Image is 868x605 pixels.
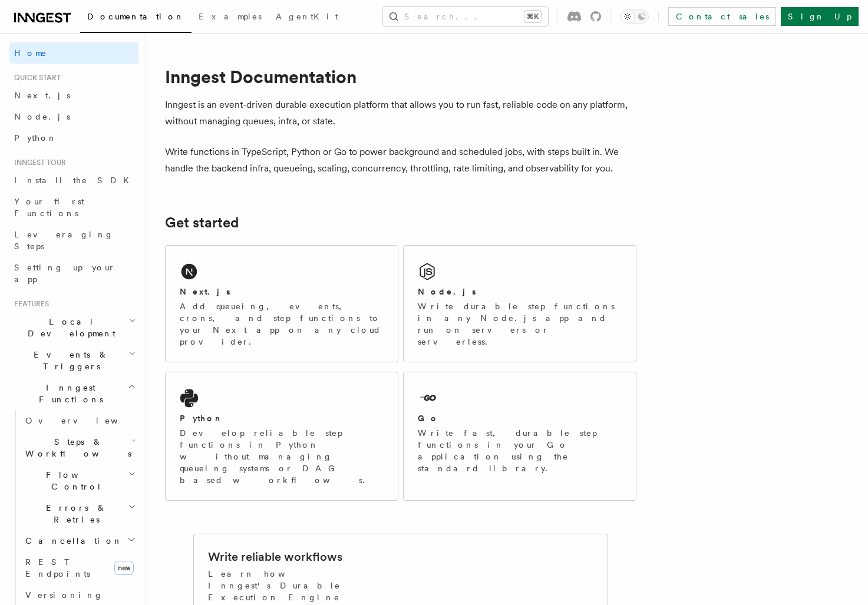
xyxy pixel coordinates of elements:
[21,551,138,584] a: REST Endpointsnew
[165,372,398,501] a: PythonDevelop reliable step functions in Python without managing queueing systems or DAG based wo...
[403,372,636,501] a: GoWrite fast, durable step functions in your Go application using the standard library.
[9,106,138,127] a: Node.js
[14,112,70,121] span: Node.js
[165,245,398,362] a: Next.jsAdd queueing, events, crons, and step functions to your Next app on any cloud provider.
[21,502,128,525] span: Errors & Retries
[9,42,138,64] a: Home
[269,4,345,32] a: AgentKit
[9,224,138,257] a: Leveraging Steps
[383,7,548,26] button: Search...⌘K
[14,230,114,251] span: Leveraging Steps
[9,73,61,82] span: Quick start
[9,158,66,167] span: Inngest tour
[21,497,138,530] button: Errors & Retries
[14,91,70,100] span: Next.js
[668,7,776,26] a: Contact sales
[9,85,138,106] a: Next.js
[25,416,147,425] span: Overview
[276,12,338,21] span: AgentKit
[21,464,138,497] button: Flow Control
[25,590,103,600] span: Versioning
[21,535,123,547] span: Cancellation
[180,427,384,486] p: Develop reliable step functions in Python without managing queueing systems or DAG based workflows.
[9,344,138,377] button: Events & Triggers
[14,197,84,218] span: Your first Functions
[87,12,184,21] span: Documentation
[403,245,636,362] a: Node.jsWrite durable step functions in any Node.js app and run on servers or serverless.
[14,47,47,59] span: Home
[165,97,636,130] p: Inngest is an event-driven durable execution platform that allows you to run fast, reliable code ...
[192,4,269,32] a: Examples
[9,170,138,191] a: Install the SDK
[165,214,239,231] a: Get started
[114,561,134,575] span: new
[180,412,223,424] h2: Python
[21,469,128,492] span: Flow Control
[9,191,138,224] a: Your first Functions
[418,427,622,474] p: Write fast, durable step functions in your Go application using the standard library.
[621,9,649,24] button: Toggle dark mode
[180,286,230,297] h2: Next.js
[9,311,138,344] button: Local Development
[80,4,192,33] a: Documentation
[9,299,49,309] span: Features
[781,7,859,26] a: Sign Up
[418,412,439,424] h2: Go
[9,382,127,405] span: Inngest Functions
[208,548,342,565] h2: Write reliable workflows
[165,66,636,87] h1: Inngest Documentation
[180,300,384,348] p: Add queueing, events, crons, and step functions to your Next app on any cloud provider.
[21,410,138,431] a: Overview
[9,349,128,372] span: Events & Triggers
[418,286,476,297] h2: Node.js
[199,12,262,21] span: Examples
[14,133,57,143] span: Python
[9,257,138,290] a: Setting up your app
[21,436,131,459] span: Steps & Workflows
[21,530,138,551] button: Cancellation
[165,144,636,177] p: Write functions in TypeScript, Python or Go to power background and scheduled jobs, with steps bu...
[14,263,115,284] span: Setting up your app
[9,127,138,148] a: Python
[9,377,138,410] button: Inngest Functions
[21,431,138,464] button: Steps & Workflows
[524,11,541,22] kbd: ⌘K
[25,557,90,578] span: REST Endpoints
[14,176,136,185] span: Install the SDK
[418,300,622,348] p: Write durable step functions in any Node.js app and run on servers or serverless.
[9,316,128,339] span: Local Development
